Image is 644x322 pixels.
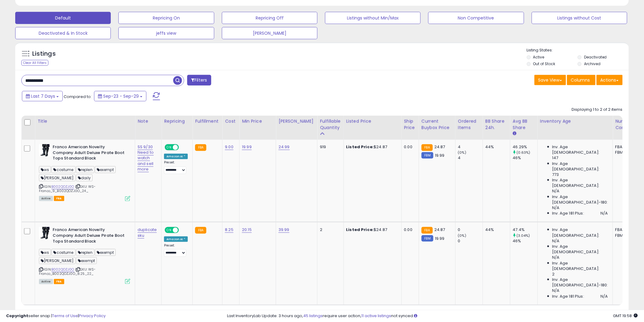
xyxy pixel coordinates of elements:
[6,313,106,319] div: seller snap | |
[485,227,506,233] div: 44%
[53,227,127,246] b: Franco American Novelty Company Adult Deluxe Pirate Boot Tops Standard Black
[552,194,608,205] span: Inv. Age [DEMOGRAPHIC_DATA]-180:
[513,131,516,136] small: Avg BB Share.
[6,313,28,319] strong: Copyright
[79,313,106,319] a: Privacy Policy
[534,75,566,85] button: Save View
[485,144,506,150] div: 44%
[138,118,159,124] div: Note
[422,152,433,159] small: FBM
[527,47,629,53] p: Listing States:
[615,233,635,238] div: FBM: 2
[138,144,154,172] a: SS 9/30 Need to watch and sell more
[615,144,635,150] div: FBA: 2
[39,227,130,283] div: ASIN:
[195,144,206,151] small: FBA
[552,211,584,216] span: Inv. Age 181 Plus:
[39,267,96,276] span: | SKU: WS-Franco_B002QOZJ0O_8.25_22_
[532,12,627,24] button: Listings without Cost
[242,118,273,124] div: Min Price
[31,93,55,99] span: Last 7 Days
[39,144,130,201] div: ASIN:
[164,154,188,159] div: Amazon AI *
[552,155,558,161] span: 147
[422,227,433,234] small: FBA
[346,118,399,124] div: Listed Price
[39,227,51,239] img: 51e6nVPr+hL._SL40_.jpg
[533,61,555,66] label: Out of Stock
[615,118,638,131] div: Num of Comp.
[458,144,483,150] div: 4
[346,227,374,233] b: Listed Price:
[513,238,537,244] div: 46%
[178,228,188,233] span: OFF
[53,144,127,163] b: Franco American Novelty Company Adult Deluxe Pirate Boot Tops Standard Black
[613,313,638,319] span: 2025-10-7 19:58 GMT
[225,118,237,124] div: Cost
[164,243,188,257] div: Preset:
[434,227,445,233] span: 24.87
[513,118,535,131] div: Avg BB Share
[52,313,78,319] a: Terms of Use
[325,12,421,24] button: Listings without Min/Max
[164,236,188,242] div: Amazon AI *
[458,227,483,233] div: 0
[21,60,48,66] div: Clear All Filters
[434,144,445,150] span: 24.87
[601,294,608,299] span: N/A
[222,27,317,39] button: [PERSON_NAME]
[552,205,560,211] span: N/A
[567,75,596,85] button: Columns
[76,174,93,181] span: daily
[166,228,173,233] span: ON
[54,279,64,284] span: FBA
[615,227,635,233] div: FBA: 2
[346,144,374,150] b: Listed Price:
[552,244,608,255] span: Inv. Age [DEMOGRAPHIC_DATA]:
[422,118,453,131] div: Current Buybox Price
[552,294,584,299] span: Inv. Age 181 Plus:
[346,227,397,233] div: $24.87
[164,160,188,174] div: Preset:
[435,152,445,158] span: 19.99
[39,166,51,173] span: ws
[54,196,64,201] span: FBA
[15,12,111,24] button: Default
[222,12,317,24] button: Repricing Off
[37,118,132,124] div: Title
[422,235,433,242] small: FBM
[76,166,94,173] span: replen
[166,145,173,150] span: ON
[118,27,214,39] button: jeffs view
[428,12,524,24] button: Non Competitive
[404,227,414,233] div: 0.00
[458,118,480,131] div: Ordered Items
[513,227,537,233] div: 47.4%
[513,144,537,150] div: 46.29%
[552,255,560,260] span: N/A
[404,144,414,150] div: 0.00
[540,118,610,124] div: Inventory Age
[278,144,290,150] a: 24.99
[51,166,75,173] span: costume
[320,118,341,131] div: Fulfillable Quantity
[51,267,74,272] a: B002QOZJ0O
[39,257,75,264] span: [PERSON_NAME]
[39,174,75,181] span: [PERSON_NAME]
[51,184,74,189] a: B002QOZJ0O
[39,144,51,156] img: 51e6nVPr+hL._SL40_.jpg
[458,238,483,244] div: 0
[552,188,560,194] span: N/A
[95,166,116,173] span: exempt
[39,279,53,284] span: All listings currently available for purchase on Amazon
[552,227,608,238] span: Inv. Age [DEMOGRAPHIC_DATA]:
[552,161,608,172] span: Inv. Age [DEMOGRAPHIC_DATA]:
[571,77,590,83] span: Columns
[458,233,467,238] small: (0%)
[39,249,51,256] span: ws
[458,150,467,155] small: (0%)
[242,227,252,233] a: 20.15
[362,313,391,319] a: 11 active listings
[118,12,214,24] button: Repricing On
[552,177,608,188] span: Inv. Age [DEMOGRAPHIC_DATA]:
